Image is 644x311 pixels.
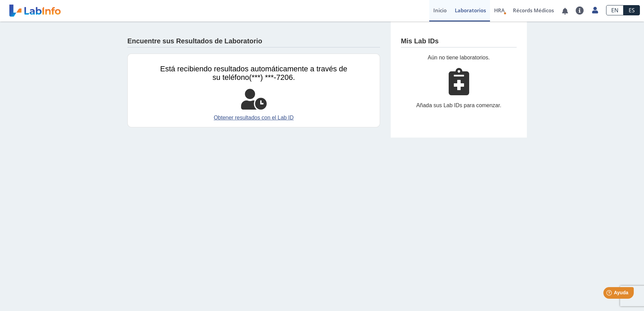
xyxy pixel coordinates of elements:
div: Añada sus Lab IDs para comenzar. [401,101,517,110]
a: Obtener resultados con el Lab ID [160,114,347,122]
span: Está recibiendo resultados automáticamente a través de su teléfono [160,65,347,82]
a: EN [606,5,624,15]
div: Aún no tiene laboratorios. [401,54,517,62]
span: HRA [494,7,505,14]
iframe: Help widget launcher [583,284,636,303]
a: ES [624,5,640,15]
h4: Mis Lab IDs [401,37,439,45]
h4: Encuentre sus Resultados de Laboratorio [127,37,262,45]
